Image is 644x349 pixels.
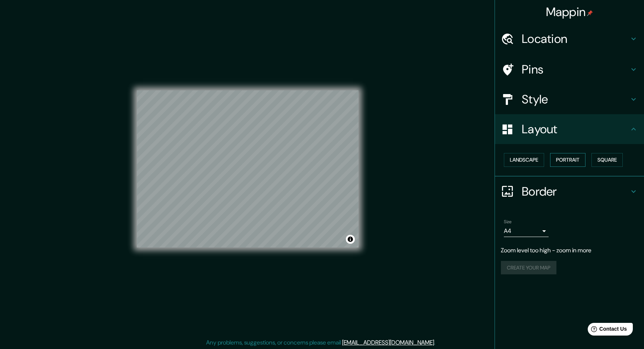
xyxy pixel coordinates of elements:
h4: Location [522,31,629,46]
p: Zoom level too high - zoom in more [501,246,638,255]
div: . [435,338,436,347]
a: [EMAIL_ADDRESS][DOMAIN_NAME] [342,339,434,346]
div: Layout [495,114,644,144]
p: Any problems, suggestions, or concerns please email . [206,338,435,347]
div: Pins [495,54,644,84]
h4: Layout [522,122,629,137]
div: Location [495,24,644,54]
div: Style [495,84,644,114]
h4: Mappin [546,4,593,19]
h4: Pins [522,62,629,77]
iframe: Help widget launcher [578,320,636,341]
button: Landscape [504,153,544,167]
div: . [436,338,438,347]
button: Square [591,153,623,167]
img: pin-icon.png [587,10,593,16]
label: Size [504,218,512,225]
button: Portrait [550,153,585,167]
h4: Style [522,92,629,107]
h4: Border [522,184,629,199]
div: A4 [504,225,549,237]
canvas: Map [137,90,359,247]
div: Border [495,177,644,206]
button: Toggle attribution [346,235,355,244]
